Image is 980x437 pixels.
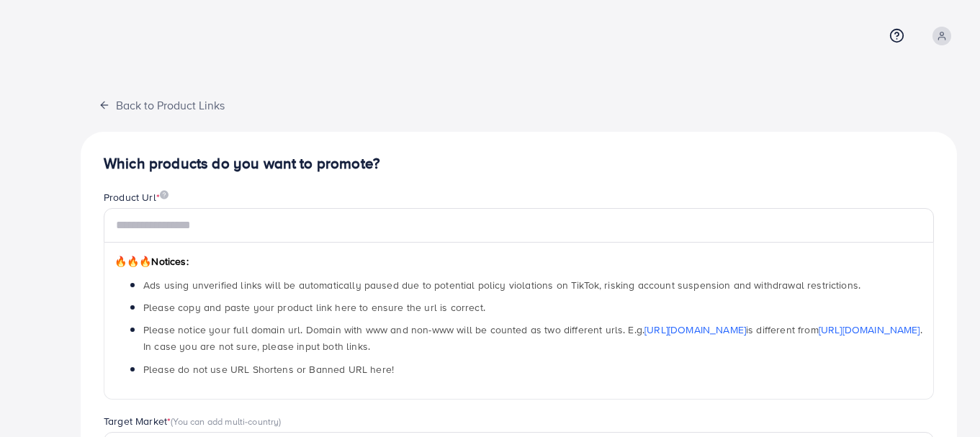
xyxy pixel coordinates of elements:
[143,323,922,353] span: Please notice your full domain url. Domain with www and non-www will be counted as two different ...
[171,415,281,428] span: (You can add multi-country)
[114,254,189,269] span: Notices:
[81,89,243,120] button: Back to Product Links
[644,323,746,337] a: [URL][DOMAIN_NAME]
[160,190,168,199] img: image
[114,254,151,269] span: 🔥🔥🔥
[104,190,168,204] label: Product Url
[143,362,394,377] span: Please do not use URL Shortens or Banned URL here!
[819,323,920,337] a: [URL][DOMAIN_NAME]
[104,155,934,173] h4: Which products do you want to promote?
[143,300,485,315] span: Please copy and paste your product link here to ensure the url is correct.
[104,414,282,428] label: Target Market
[143,278,860,292] span: Ads using unverified links will be automatically paused due to potential policy violations on Tik...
